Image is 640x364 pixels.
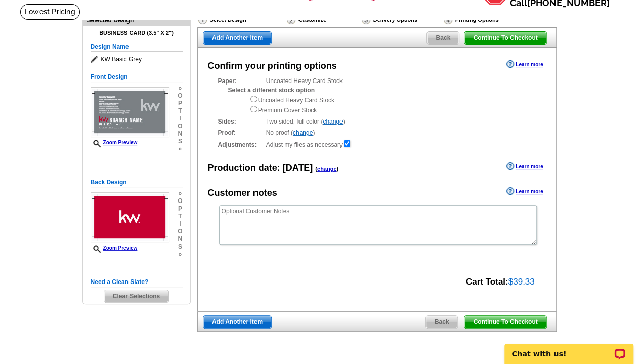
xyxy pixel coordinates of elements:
img: Delivery Options [362,15,370,24]
div: Production date: [208,161,339,175]
a: change [323,118,343,125]
span: [DATE] [283,163,313,173]
strong: Sides: [218,117,263,126]
img: Customize [287,15,295,24]
h5: Design Name [91,42,183,52]
a: Add Another Item [203,31,272,45]
span: Continue To Checkout [464,316,546,328]
a: Zoom Preview [91,245,138,251]
strong: Select a different stock option [228,87,315,94]
div: Two sided, full color ( ) [218,117,536,126]
span: Back [427,32,459,44]
span: o [178,228,182,235]
a: Back [426,31,459,45]
div: No proof ( ) [218,128,536,137]
div: Adjust my files as necessary [218,139,536,149]
h5: Back Design [91,178,183,187]
span: $39.33 [508,277,535,287]
span: t [178,107,182,115]
span: Continue To Checkout [464,32,546,44]
a: Zoom Preview [91,140,138,145]
a: Back [425,315,458,329]
img: frontsmallthumbnail.jpg [91,87,169,137]
div: Customer notes [208,186,277,200]
span: o [178,92,182,100]
span: o [178,197,182,205]
span: n [178,235,182,243]
img: Printing Options & Summary [444,15,452,24]
h5: Front Design [91,72,183,82]
span: o [178,123,182,130]
span: s [178,138,182,145]
div: Select Design [197,15,286,27]
h4: Business Card (3.5" x 2") [91,30,183,36]
div: Customize [286,15,361,27]
a: Learn more [506,187,543,195]
img: backsmallthumbnail.jpg [91,192,169,242]
strong: Cart Total: [466,277,508,287]
span: Add Another Item [203,316,271,328]
span: KW Basic Grey [91,54,183,64]
a: Add Another Item [203,315,272,329]
span: ( ) [315,166,338,172]
div: Confirm your printing options [208,59,337,73]
div: Selected Design [83,15,190,25]
span: p [178,100,182,107]
h5: Need a Clean Slate? [91,277,183,287]
span: i [178,220,182,228]
span: » [178,251,182,258]
a: change [317,166,337,172]
a: change [293,129,313,136]
span: s [178,243,182,251]
img: Select Design [198,15,207,24]
span: Back [426,316,458,328]
span: » [178,145,182,153]
strong: Proof: [218,128,263,137]
span: n [178,130,182,138]
a: Learn more [506,60,543,68]
iframe: LiveChat chat widget [498,332,640,364]
span: » [178,85,182,92]
span: t [178,213,182,220]
span: i [178,115,182,123]
strong: Paper: [218,76,263,86]
div: Uncoated Heavy Card Stock Premium Cover Stock [249,95,536,115]
a: Learn more [506,162,543,170]
div: Printing Options [443,15,531,27]
strong: Adjustments: [218,140,263,149]
span: p [178,205,182,213]
div: Delivery Options [361,15,443,27]
span: Add Another Item [203,32,271,44]
span: Clear Selections [104,290,168,302]
span: » [178,190,182,197]
div: Uncoated Heavy Card Stock [218,76,536,115]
